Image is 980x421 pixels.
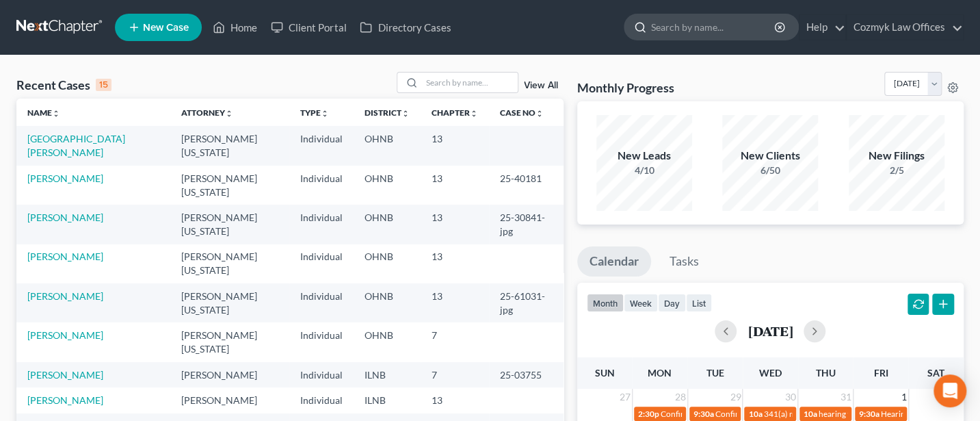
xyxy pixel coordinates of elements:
td: 13 [421,283,489,322]
i: unfold_more [470,110,478,118]
span: Thu [816,367,836,379]
td: 25-03755 [489,362,564,387]
td: [PERSON_NAME][US_STATE] [170,322,289,361]
a: Cozmyk Law Offices [847,15,963,40]
div: 6/50 [722,164,818,177]
a: [GEOGRAPHIC_DATA][PERSON_NAME] [27,133,125,158]
span: 31 [839,389,853,405]
td: ILNB [354,387,421,413]
td: Individual [289,205,354,244]
a: View All [524,81,558,90]
button: list [686,294,712,312]
span: 27 [618,389,632,405]
a: Calendar [577,246,651,277]
td: [PERSON_NAME] [170,362,289,387]
td: [PERSON_NAME][US_STATE] [170,205,289,244]
i: unfold_more [535,110,544,118]
span: 2:30p [638,409,659,419]
span: 341(a) meeting for [PERSON_NAME] [PERSON_NAME] [763,409,961,419]
div: 4/10 [596,164,692,177]
a: Tasks [657,246,711,277]
div: 2/5 [849,164,944,177]
span: 30 [784,389,797,405]
td: ILNB [354,362,421,387]
td: Individual [289,126,354,165]
span: Fri [873,367,888,379]
i: unfold_more [401,110,410,118]
td: OHNB [354,205,421,244]
td: 13 [421,166,489,205]
td: [PERSON_NAME] [170,387,289,413]
a: Directory Cases [353,15,458,40]
div: New Filings [849,148,944,164]
h3: Monthly Progress [577,79,674,96]
td: [PERSON_NAME][US_STATE] [170,166,289,205]
td: [PERSON_NAME][US_STATE] [170,283,289,322]
td: Individual [289,322,354,361]
td: Individual [289,166,354,205]
a: Attorneyunfold_more [181,107,233,118]
a: Chapterunfold_more [432,107,478,118]
a: [PERSON_NAME] [27,290,103,302]
td: 25-30841-jpg [489,205,564,244]
td: 25-40181 [489,166,564,205]
span: 9:30a [859,409,879,419]
span: Tue [706,367,724,379]
td: Individual [289,362,354,387]
a: Help [799,15,845,40]
a: [PERSON_NAME] [27,173,103,184]
td: OHNB [354,283,421,322]
h2: [DATE] [747,324,793,338]
div: Open Intercom Messenger [933,374,966,407]
span: hearing for [PERSON_NAME] [819,409,924,419]
span: 10a [804,409,817,419]
span: Confirmation Hearing for [PERSON_NAME] [661,409,817,419]
td: 13 [421,387,489,413]
td: 13 [421,126,489,165]
span: Confirmation Hearing for [PERSON_NAME] [715,409,872,419]
td: 25-61031-jpg [489,283,564,322]
span: Sun [594,367,614,379]
span: 10a [748,409,762,419]
span: New Case [143,23,189,33]
td: [PERSON_NAME][US_STATE] [170,126,289,165]
td: OHNB [354,322,421,361]
span: Mon [648,367,672,379]
span: 1 [900,389,908,405]
span: Wed [759,367,782,379]
a: [PERSON_NAME] [27,212,103,223]
input: Search by name... [651,14,776,40]
span: Sat [927,367,944,379]
i: unfold_more [321,110,329,118]
div: Recent Cases [16,77,111,93]
td: 13 [421,244,489,283]
span: 9:30a [693,409,714,419]
a: [PERSON_NAME] [27,251,103,262]
td: 7 [421,362,489,387]
td: Individual [289,387,354,413]
span: 29 [728,389,742,405]
td: OHNB [354,244,421,283]
button: week [624,294,658,312]
td: OHNB [354,166,421,205]
td: [PERSON_NAME][US_STATE] [170,244,289,283]
button: month [587,294,624,312]
td: Individual [289,283,354,322]
div: New Leads [596,148,692,164]
a: Typeunfold_more [300,107,329,118]
td: OHNB [354,126,421,165]
td: Individual [289,244,354,283]
a: [PERSON_NAME] [27,394,103,406]
input: Search by name... [422,73,518,92]
i: unfold_more [224,110,233,118]
td: 7 [421,322,489,361]
i: unfold_more [52,110,60,118]
a: Client Portal [264,15,353,40]
a: [PERSON_NAME] [27,369,103,381]
button: day [658,294,686,312]
td: 13 [421,205,489,244]
span: 28 [674,389,687,405]
a: Nameunfold_more [27,107,60,118]
a: Home [206,15,264,40]
a: Districtunfold_more [365,107,410,118]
